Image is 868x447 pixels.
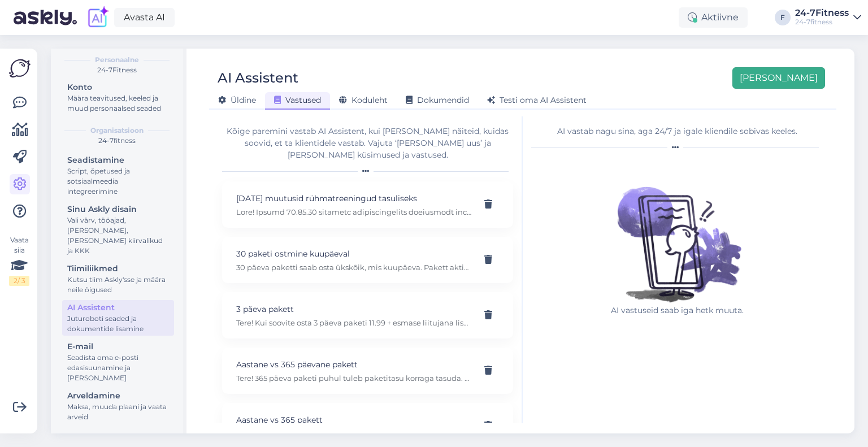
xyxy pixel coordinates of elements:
[67,203,169,215] div: Sinu Askly disain
[62,80,174,115] a: KontoMäära teavitused, keeled ja muud personaalsed seaded
[236,358,472,371] p: Aastane vs 365 päevane pakett
[67,263,169,275] div: Tiimiliikmed
[732,67,825,89] button: [PERSON_NAME]
[236,207,472,217] p: Lore! Ipsumd 70.85.30 sitametc adipiscingelits doeiusmodt inci utlabo etdolorem aliquaenimad mi v...
[9,276,29,286] div: 2 / 3
[67,353,169,383] div: Seadista oma e-posti edasisuunamine ja [PERSON_NAME]
[60,136,174,146] div: 24-7fitness
[60,65,174,75] div: 24-7Fitness
[9,235,29,286] div: Vaata siia
[67,166,169,197] div: Script, õpetused ja sotsiaalmeedia integreerimine
[236,318,472,328] p: Tere! Kui soovite osta 3 päeva paketi 11.99 + esmase liitujana lisandub 10 eur liitumistasu, siis...
[67,275,169,295] div: Kutsu tiim Askly'sse ja määra neile õigused
[67,302,169,314] div: AI Assistent
[604,305,751,316] p: AI vastuseid saab iga hetk muuta.
[218,67,298,89] div: AI Assistent
[222,292,513,338] div: 3 päeva pakettTere! Kui soovite osta 3 päeva paketi 11.99 + esmase liitujana lisandub 10 eur liit...
[236,373,472,383] p: Tere! 365 päeva paketi puhul tuleb paketitasu korraga tasuda. Aastase lepinguga paketi puhul on t...
[67,314,169,334] div: Juturoboti seaded ja dokumentide lisamine
[62,339,174,385] a: E-mailSeadista oma e-posti edasisuunamine ja [PERSON_NAME]
[67,390,169,402] div: Arveldamine
[795,8,849,18] div: 24-7Fitness
[67,215,169,256] div: Vali värv, tööajad, [PERSON_NAME], [PERSON_NAME] kiirvalikud ja KKK
[67,341,169,353] div: E-mail
[222,181,513,228] div: [DATE] muutusid rühmatreeningud tasuliseksLore! Ipsumd 70.85.30 sitametc adipiscingelits doeiusmo...
[67,154,169,166] div: Seadistamine
[62,261,174,297] a: TiimiliikmedKutsu tiim Askly'sse ja määra neile õigused
[62,388,174,424] a: ArveldamineMaksa, muuda plaani ja vaata arveid
[62,202,174,258] a: Sinu Askly disainVali värv, tööajad, [PERSON_NAME], [PERSON_NAME] kiirvalikud ja KKK
[222,237,513,283] div: 30 paketi ostmine kuupäeval30 päeva paketti saab osta ükskõik, mis kuupäeva. Pakett aktiveerub ko...
[604,158,751,305] img: No qna
[236,414,472,426] p: Aastane vs 365 pakett
[487,95,587,105] span: Testi oma AI Assistent
[795,18,849,27] div: 24-7fitness
[339,95,388,105] span: Koduleht
[67,93,169,114] div: Määra teavitused, keeled ja muud personaalsed seaded
[236,192,472,205] p: [DATE] muutusid rühmatreeningud tasuliseks
[218,95,256,105] span: Üldine
[795,8,861,27] a: 24-7Fitness24-7fitness
[90,125,144,136] b: Organisatsioon
[236,303,472,315] p: 3 päeva pakett
[114,8,175,27] a: Avasta AI
[236,248,472,260] p: 30 paketi ostmine kuupäeval
[775,10,791,25] div: F
[62,153,174,198] a: SeadistamineScript, õpetused ja sotsiaalmeedia integreerimine
[67,402,169,422] div: Maksa, muuda plaani ja vaata arveid
[62,300,174,336] a: AI AssistentJuturoboti seaded ja dokumentide lisamine
[531,125,823,137] div: AI vastab nagu sina, aga 24/7 ja igale kliendile sobivas keeles.
[679,7,748,28] div: Aktiivne
[9,58,31,79] img: Askly Logo
[406,95,469,105] span: Dokumendid
[222,348,513,394] div: Aastane vs 365 päevane pakettTere! 365 päeva paketi puhul tuleb paketitasu korraga tasuda. Aastas...
[95,55,139,65] b: Personaalne
[236,262,472,272] p: 30 päeva paketti saab osta ükskõik, mis kuupäeva. Pakett aktiveerub koheselt [PERSON_NAME] makse ...
[67,81,169,93] div: Konto
[86,6,110,29] img: explore-ai
[222,125,513,161] div: Kõige paremini vastab AI Assistent, kui [PERSON_NAME] näiteid, kuidas soovid, et ta klientidele v...
[274,95,321,105] span: Vastused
